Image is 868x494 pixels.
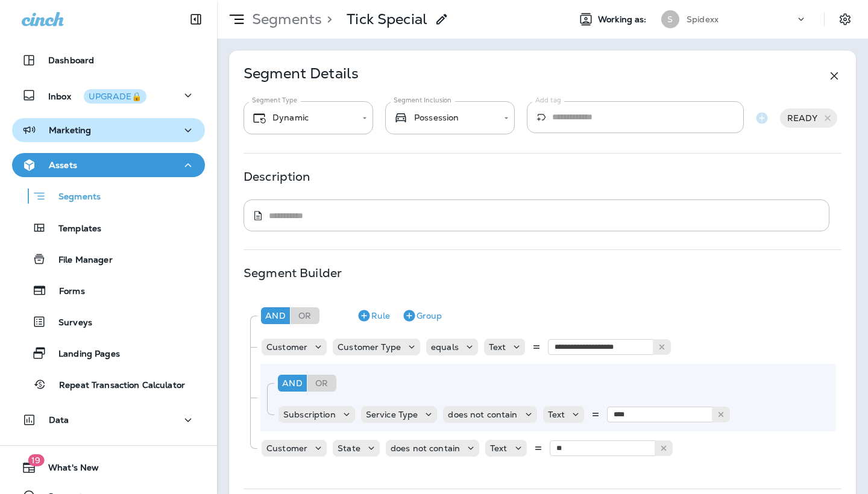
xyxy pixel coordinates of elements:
[12,83,205,107] button: InboxUPGRADE🔒
[490,443,508,453] p: Text
[12,340,205,366] button: Landing Pages
[247,10,322,28] p: Segments
[598,14,649,25] span: Working as:
[12,309,205,334] button: Surveys
[291,307,319,324] div: Or
[12,215,205,240] button: Templates
[366,410,418,419] p: Service Type
[36,463,99,477] span: What's New
[397,306,447,325] button: Group
[12,455,205,480] button: 19What's New
[89,92,142,101] div: UPGRADE🔒
[46,349,120,360] p: Landing Pages
[46,255,113,266] p: File Manager
[49,125,91,135] p: Marketing
[47,380,185,392] p: Repeat Transaction Calculator
[394,110,495,125] div: Possession
[391,443,460,453] p: does not contain
[84,89,146,104] button: UPGRADE🔒
[46,224,101,235] p: Templates
[661,10,679,28] div: S
[548,410,565,419] p: Text
[244,172,310,181] p: Description
[28,454,44,466] span: 19
[352,306,395,325] button: Rule
[49,160,77,170] p: Assets
[780,108,837,128] div: READY
[283,410,336,419] p: Subscription
[431,342,459,352] p: equals
[12,118,205,142] button: Marketing
[322,10,332,28] p: >
[12,278,205,303] button: Forms
[347,10,427,28] p: Tick Special
[12,183,205,209] button: Segments
[687,14,719,24] p: Spidexx
[278,375,307,392] div: And
[48,89,146,102] p: Inbox
[252,111,354,125] div: Dynamic
[49,415,69,425] p: Data
[448,410,517,419] p: does not contain
[307,375,336,392] div: Or
[244,268,342,278] p: Segment Builder
[12,246,205,272] button: File Manager
[12,408,205,432] button: Data
[179,7,213,31] button: Collapse Sidebar
[12,48,205,72] button: Dashboard
[48,55,94,65] p: Dashboard
[834,8,856,30] button: Settings
[489,342,506,352] p: Text
[46,192,101,204] p: Segments
[252,96,297,105] label: Segment Type
[12,372,205,397] button: Repeat Transaction Calculator
[47,286,85,298] p: Forms
[266,443,307,453] p: Customer
[394,96,451,105] label: Segment Inclusion
[244,69,359,83] p: Segment Details
[261,307,290,324] div: And
[338,443,360,453] p: State
[780,113,825,123] span: READY
[46,317,92,329] p: Surveys
[535,96,561,105] label: Add tag
[338,342,401,352] p: Customer Type
[266,342,307,352] p: Customer
[12,153,205,177] button: Assets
